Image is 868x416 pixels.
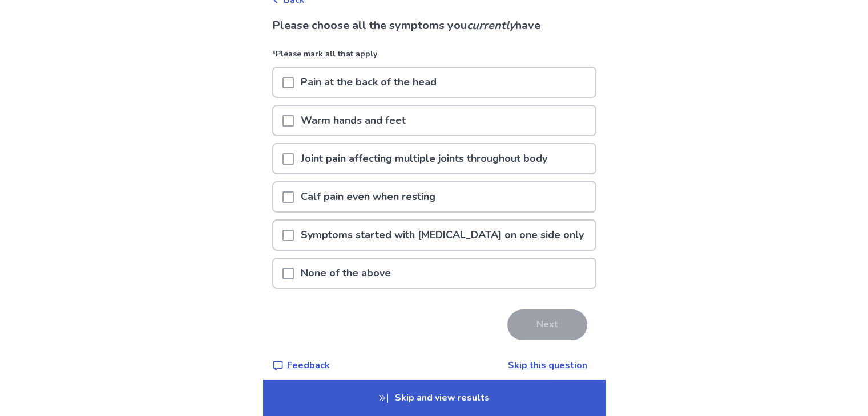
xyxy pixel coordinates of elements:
[294,221,591,250] p: Symptoms started with [MEDICAL_DATA] on one side only
[294,68,443,97] p: Pain at the back of the head
[467,18,515,33] i: currently
[294,182,442,211] p: Calf pain even when resting
[287,358,330,372] p: Feedback
[272,17,596,34] p: Please choose all the symptoms you have
[263,380,605,416] p: Skip and view results
[507,309,587,340] button: Next
[294,144,554,173] p: Joint pain affecting multiple joints throughout body
[294,259,398,288] p: None of the above
[272,48,596,67] p: *Please mark all that apply
[272,358,330,372] a: Feedback
[508,359,587,372] a: Skip this question
[294,106,413,135] p: Warm hands and feet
